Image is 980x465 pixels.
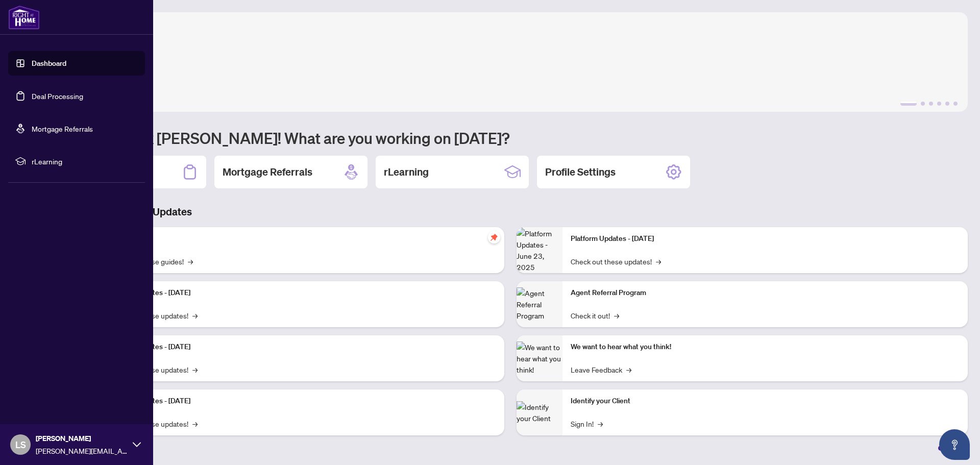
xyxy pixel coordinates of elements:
button: 3 [929,102,933,106]
p: Identify your Client [571,396,960,407]
span: → [188,256,193,267]
p: Platform Updates - [DATE] [107,341,496,353]
a: Check it out!→ [571,310,619,321]
img: Agent Referral Program [517,287,562,321]
button: 2 [921,102,925,106]
span: → [598,418,603,429]
button: 5 [945,102,949,106]
h2: Profile Settings [545,165,616,179]
span: → [626,364,631,375]
span: [PERSON_NAME] [36,433,128,444]
img: Platform Updates - June 23, 2025 [517,228,562,273]
span: pushpin [488,231,500,243]
span: → [192,418,198,429]
span: → [656,256,661,267]
p: We want to hear what you think! [571,341,960,353]
span: → [192,364,198,375]
h2: Mortgage Referrals [223,165,312,179]
img: We want to hear what you think! [517,341,562,375]
h3: Brokerage & Industry Updates [53,205,968,219]
h2: rLearning [384,165,429,179]
button: Open asap [939,429,970,460]
p: Platform Updates - [DATE] [107,396,496,407]
img: Identify your Client [517,401,562,424]
span: [PERSON_NAME][EMAIL_ADDRESS][PERSON_NAME][DOMAIN_NAME] [36,445,128,456]
button: 6 [953,102,958,106]
a: Sign In!→ [571,418,603,429]
span: → [614,310,619,321]
p: Agent Referral Program [571,287,960,299]
span: rLearning [32,156,138,167]
p: Platform Updates - [DATE] [107,287,496,299]
a: Check out these updates!→ [571,256,661,267]
a: Mortgage Referrals [32,124,93,133]
img: Slide 0 [53,12,968,112]
p: Platform Updates - [DATE] [571,233,960,244]
button: 1 [900,102,917,106]
a: Deal Processing [32,91,83,101]
p: Self-Help [107,233,496,244]
span: → [192,310,198,321]
span: LS [15,437,26,452]
h1: Welcome back [PERSON_NAME]! What are you working on [DATE]? [53,128,968,148]
a: Dashboard [32,59,66,68]
img: logo [8,5,40,30]
button: 4 [937,102,941,106]
a: Leave Feedback→ [571,364,631,375]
